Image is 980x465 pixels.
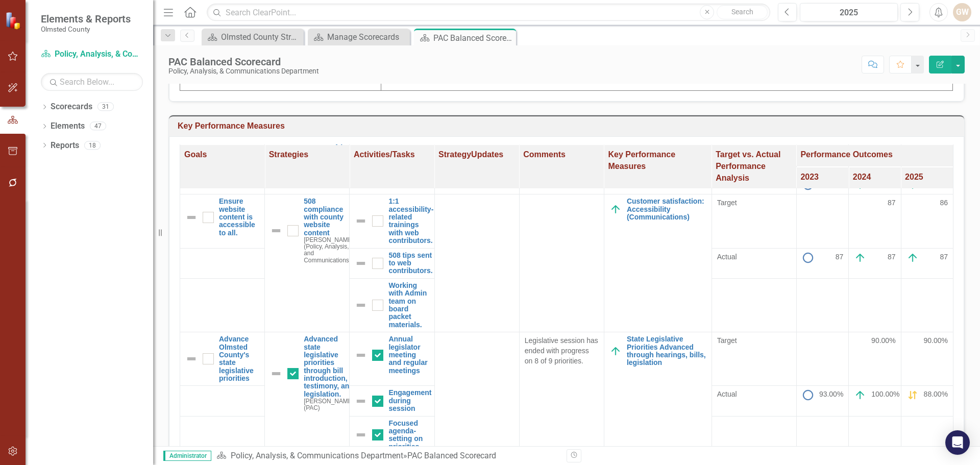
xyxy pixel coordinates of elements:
a: State Legislative Priorities Advanced through hearings, bills, legislation [627,335,706,367]
td: Double-Click to Edit [519,194,604,332]
button: 2025 [800,3,898,21]
img: On Target [854,389,866,401]
td: Double-Click to Edit [849,248,901,278]
img: ClearPoint Strategy [5,11,23,29]
a: Reports [51,140,79,152]
span: Search [731,8,753,16]
td: Double-Click to Edit [901,332,953,386]
small: [PERSON_NAME] (PAC) [304,398,354,411]
span: 90.00% [924,335,948,346]
td: Double-Click to Edit [849,332,901,386]
a: Working with Admin team on board packet materials. [388,282,429,329]
span: 87 [888,252,896,264]
img: Not Defined [355,299,367,311]
a: Annual legislator meeting and regular meetings [388,335,429,375]
a: 1:1 accessibility-related trainings with web contributors. [388,198,433,244]
small: Olmsted County [41,25,131,33]
td: Double-Click to Edit [796,332,848,386]
a: Advance Olmsted County's state legislative priorities [219,335,259,382]
img: Caution [906,389,919,401]
div: 31 [97,103,114,111]
div: 47 [90,122,106,131]
td: Double-Click to Edit [849,194,901,248]
img: Not Defined [185,353,198,365]
td: Double-Click to Edit [796,386,848,416]
td: Double-Click to Edit [901,386,953,416]
td: Double-Click to Edit Right Click for Context Menu [350,332,434,386]
img: Not Defined [270,225,282,237]
span: Administrator [163,451,211,461]
div: 18 [84,141,101,150]
button: GW [953,3,971,21]
a: 508 tips sent to web contributors. [388,252,432,275]
div: 2025 [803,7,894,19]
td: Double-Click to Edit Right Click for Context Menu [350,416,434,454]
td: Double-Click to Edit [434,194,519,332]
span: Actual [717,252,791,262]
td: Double-Click to Edit Right Click for Context Menu [604,194,712,332]
div: » [216,450,559,462]
span: 87 [940,252,948,264]
td: Double-Click to Edit [901,248,953,278]
a: Scorecards [51,101,92,113]
span: 90.00% [871,335,895,346]
span: 87 [888,198,896,208]
a: Policy, Analysis, & Communications Department [41,48,143,60]
a: Elements [51,120,85,132]
img: On Target [854,252,866,264]
a: Engagement during session [388,389,431,412]
td: Double-Click to Edit [849,386,901,416]
td: Double-Click to Edit Right Click for Context Menu [350,248,434,278]
span: Elements & Reports [41,13,131,25]
span: Target [717,335,791,346]
td: Double-Click to Edit [712,332,796,386]
span: 86 [940,198,948,208]
a: Advanced state legislative priorities through bill introduction, testimony, and legislation. [304,335,354,398]
td: Double-Click to Edit [901,194,953,248]
a: Focused agenda-setting on priorities [388,420,429,451]
a: Policy, Analysis, & Communications Department [231,451,403,460]
a: Customer satisfaction: Accessibility (Communications) [627,198,706,221]
img: No Information [802,389,814,401]
h3: Key Performance Measures [178,121,959,131]
button: Search [717,5,768,19]
input: Search ClearPoint... [207,4,770,21]
img: On Target [609,345,622,357]
img: Not Defined [355,215,367,227]
a: Ensure website content is accessible to all. [219,198,259,237]
div: PAC Balanced Scorecard [168,56,319,67]
td: Double-Click to Edit [796,194,848,248]
div: PAC Balanced Scorecard [433,32,513,44]
div: Manage Scorecards [327,31,407,43]
a: 508 compliance with county website content [304,198,354,237]
span: 100.00% [871,389,899,401]
img: Not Defined [355,349,367,361]
img: Not Defined [270,368,282,380]
span: Actual [717,389,791,399]
span: Target [717,198,791,208]
td: Double-Click to Edit Right Click for Context Menu [350,386,434,416]
img: Not Defined [355,257,367,270]
td: Double-Click to Edit [712,248,796,278]
div: Policy, Analysis, & Communications Department [168,67,319,75]
span: 87 [836,252,844,264]
img: On Target [906,252,919,264]
td: Double-Click to Edit Right Click for Context Menu [265,194,350,332]
small: [PERSON_NAME] (Policy, Analysis, and Communications) [304,237,354,263]
td: Double-Click to Edit Right Click for Context Menu [350,194,434,248]
td: Double-Click to Edit [712,194,796,248]
a: Olmsted County Strategic Plan [204,31,301,43]
div: PAC Balanced Scorecard [407,451,496,460]
td: Double-Click to Edit Right Click for Context Menu [180,194,265,248]
div: Olmsted County Strategic Plan [221,31,301,43]
img: No Information [802,252,814,264]
img: Not Defined [355,395,367,407]
span: 93.00% [819,389,843,401]
td: Double-Click to Edit Right Click for Context Menu [180,332,265,386]
td: Double-Click to Edit [712,386,796,416]
img: On Target [609,203,622,215]
td: Double-Click to Edit Right Click for Context Menu [350,278,434,332]
a: Manage Scorecards [310,31,407,43]
span: 88.00% [924,389,948,401]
